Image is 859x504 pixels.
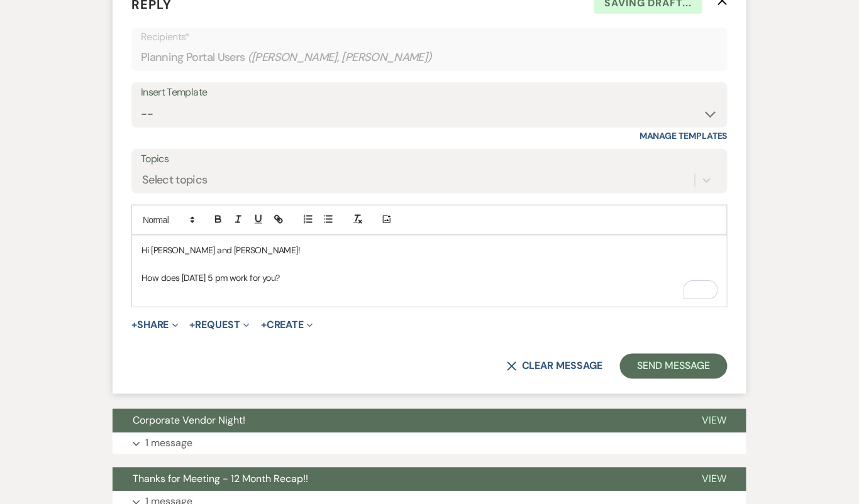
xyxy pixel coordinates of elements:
button: Thanks for Meeting - 12 Month Recap!! [113,468,682,491]
span: View [702,414,726,427]
span: View [702,473,726,486]
span: + [131,320,137,330]
button: Corporate Vendor Night! [113,409,682,433]
div: To enrich screen reader interactions, please activate Accessibility in Grammarly extension settings [132,236,727,307]
p: Hi [PERSON_NAME] and [PERSON_NAME]! [141,243,718,257]
button: Send Message [620,354,728,379]
p: How does [DATE] 5 pm work for you? [141,271,718,285]
span: Thanks for Meeting - 12 Month Recap!! [133,473,308,486]
button: View [682,468,746,491]
span: + [190,320,196,330]
div: Planning Portal Users [141,45,718,70]
p: Recipients* [141,29,718,45]
div: Insert Template [141,84,718,102]
span: + [261,320,267,330]
label: Topics [141,150,718,168]
button: Create [261,320,313,330]
div: Select topics [142,172,208,189]
span: Corporate Vendor Night! [133,414,245,427]
span: ( [PERSON_NAME], [PERSON_NAME] ) [248,49,433,66]
button: 1 message [113,433,746,454]
button: Share [131,320,179,330]
button: Request [190,320,250,330]
p: 1 message [145,436,192,452]
button: Clear message [507,361,602,371]
a: Manage Templates [640,130,728,141]
button: View [682,409,746,433]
